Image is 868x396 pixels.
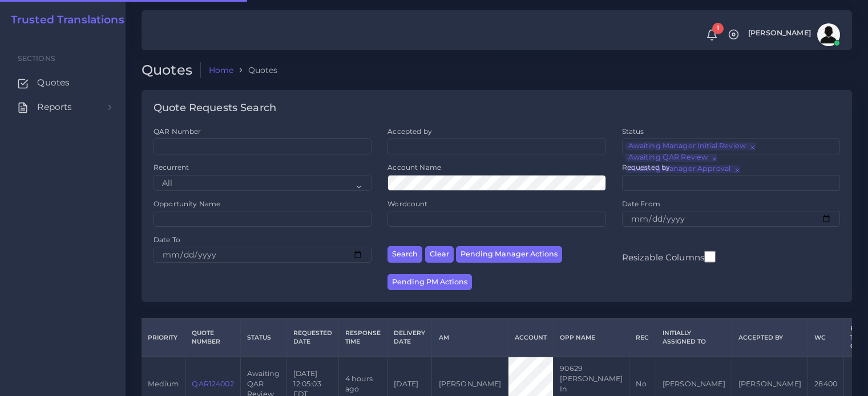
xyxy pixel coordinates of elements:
[192,379,233,388] a: QAR124002
[387,246,422,263] button: Search
[625,154,718,162] li: Awaiting QAR Review
[142,62,201,79] h2: Quotes
[748,30,811,37] span: [PERSON_NAME]
[712,23,724,34] span: 1
[508,319,553,357] th: Account
[338,319,387,357] th: Response Time
[233,64,277,76] li: Quotes
[209,64,234,76] a: Home
[622,162,671,172] label: Requested by
[154,199,220,209] label: Opportunity Name
[387,199,427,209] label: Wordcount
[625,142,756,150] li: Awaiting Manager Initial Review
[554,319,629,357] th: Opp Name
[629,319,656,357] th: REC
[9,71,117,95] a: Quotes
[18,54,55,63] span: Sections
[142,319,185,357] th: Priority
[387,274,472,291] button: Pending PM Actions
[656,319,732,357] th: Initially Assigned to
[704,250,716,264] input: Resizable Columns
[154,162,189,172] label: Recurrent
[432,319,508,357] th: AM
[742,23,844,46] a: [PERSON_NAME]avatar
[154,102,276,115] h4: Quote Requests Search
[240,319,286,357] th: Status
[387,319,432,357] th: Delivery Date
[622,199,660,209] label: Date From
[154,126,201,136] label: QAR Number
[37,101,72,113] span: Reports
[702,29,722,41] a: 1
[425,246,454,263] button: Clear
[622,126,644,136] label: Status
[148,379,179,388] span: medium
[387,162,441,172] label: Account Name
[286,319,338,357] th: Requested Date
[732,319,808,357] th: Accepted by
[154,235,180,244] label: Date To
[9,95,117,119] a: Reports
[456,246,562,263] button: Pending Manager Actions
[817,23,840,46] img: avatar
[37,76,70,89] span: Quotes
[387,126,432,136] label: Accepted by
[185,319,241,357] th: Quote Number
[808,319,844,357] th: WC
[622,250,716,264] label: Resizable Columns
[3,14,124,27] a: Trusted Translations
